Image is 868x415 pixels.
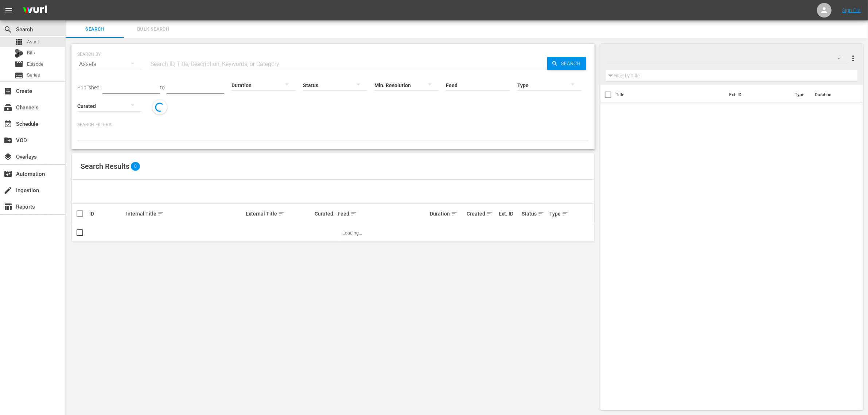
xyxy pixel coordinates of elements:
[15,60,23,69] span: Episode
[315,211,335,217] div: Curated
[15,38,23,46] span: Asset
[842,7,861,13] a: Sign Out
[616,85,725,105] th: Title
[4,186,12,195] span: Ingestion
[27,38,39,46] span: Asset
[562,210,568,217] span: sort
[4,152,12,161] span: Overlays
[278,210,285,217] span: sort
[4,103,12,112] span: Channels
[810,85,854,105] th: Duration
[499,211,519,217] div: Ext. ID
[77,85,101,90] span: Published:
[81,162,129,171] span: Search Results
[4,25,12,34] span: Search
[27,71,40,79] span: Series
[849,50,857,67] button: more_vert
[558,57,586,70] span: Search
[350,210,357,217] span: sort
[451,210,458,217] span: sort
[547,57,586,70] button: Search
[4,6,13,15] span: menu
[849,54,857,63] span: more_vert
[4,87,12,96] span: Create
[17,2,52,19] img: ans4CAIJ8jUAAAAAAAAAAAAAAAAAAAAAAAAgQb4GAAAAAAAAAAAAAAAAAAAAAAAAJMjXAAAAAAAAAAAAAAAAAAAAAAAAgAT5G...
[430,209,464,218] div: Duration
[157,210,164,217] span: sort
[4,170,12,178] span: Automation
[549,209,565,218] div: Type
[246,209,312,218] div: External Title
[538,210,544,217] span: sort
[15,49,23,58] div: Bits
[4,120,12,128] span: Schedule
[126,209,244,218] div: Internal Title
[15,71,23,80] span: Series
[725,85,791,105] th: Ext. ID
[77,54,141,74] div: Assets
[342,230,362,236] span: Loading...
[27,61,43,68] span: Episode
[128,25,178,34] span: Bulk Search
[131,162,140,171] span: 0
[467,209,497,218] div: Created
[27,49,35,57] span: Bits
[790,85,810,105] th: Type
[160,85,165,90] span: to
[89,211,124,217] div: ID
[4,136,12,145] span: VOD
[77,122,589,128] p: Search Filters:
[338,209,427,218] div: Feed
[70,25,120,34] span: Search
[486,210,493,217] span: sort
[4,202,12,211] span: Reports
[522,209,547,218] div: Status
